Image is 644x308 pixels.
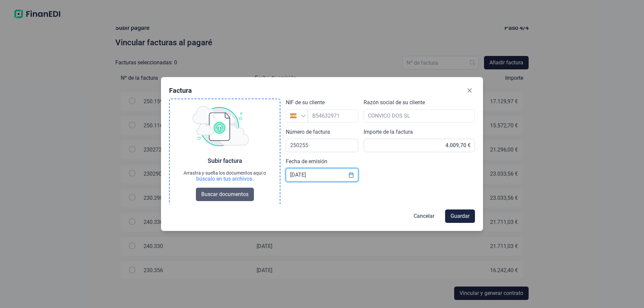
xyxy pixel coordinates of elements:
label: Importe de la factura [364,128,413,136]
div: Arrastra y suelta los documentos aquí o [183,170,266,176]
button: Choose Date [345,169,358,181]
div: búscalo en tus archivos. [196,176,254,182]
img: upload img [193,106,249,146]
div: Subir factura [208,157,242,165]
div: búscalo en tus archivos. [183,176,266,182]
div: Factura [169,86,192,95]
button: Guardar [445,209,475,223]
label: Número de factura [286,128,330,136]
label: Razón social de su cliente [364,99,425,107]
div: Busque un NIF [301,110,308,122]
span: Guardar [450,212,470,220]
span: Buscar documentos [201,190,249,198]
button: Cancelar [408,209,440,223]
span: Cancelar [414,212,434,220]
input: 0,00€ [364,139,475,152]
label: NIF de su cliente [286,99,325,107]
label: Fecha de emisión [286,158,327,166]
button: Buscar documentos [196,188,254,201]
button: Close [464,85,475,96]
